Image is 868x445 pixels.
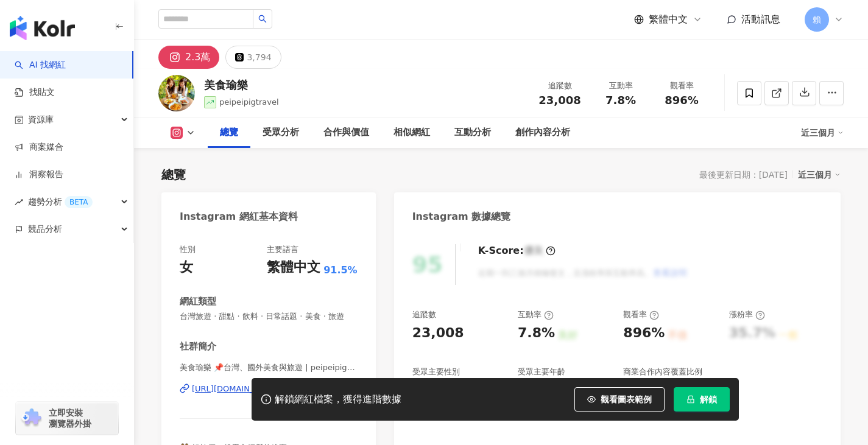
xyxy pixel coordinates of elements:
[19,408,43,428] img: chrome extension
[28,215,62,243] span: 競品分析
[65,196,93,208] div: BETA
[15,169,63,181] a: 洞察報告
[623,324,665,343] div: 896%
[665,94,699,107] span: 896%
[412,210,511,223] div: Instagram 數據總覽
[180,340,216,353] div: 社群簡介
[574,387,665,412] button: 觀看圖表範例
[180,258,193,277] div: 女
[598,80,644,92] div: 互動率
[180,311,358,322] span: 台灣旅遊 · 甜點 · 飲料 · 日常話題 · 美食 · 旅遊
[10,16,75,40] img: logo
[454,125,491,140] div: 互動分析
[15,198,23,206] span: rise
[275,393,401,406] div: 解鎖網紅檔案，獲得進階數據
[699,170,788,180] div: 最後更新日期：[DATE]
[700,394,717,404] span: 解鎖
[219,97,279,107] span: peipeipigtravel
[623,309,659,320] div: 觀看率
[180,210,298,223] div: Instagram 網紅基本資料
[158,46,219,69] button: 2.3萬
[180,362,358,373] span: 美食瑜樂 📌台灣、國外美食與旅遊 | peipeipigtravel
[204,77,279,93] div: 美食瑜樂
[28,106,54,133] span: 資源庫
[323,125,369,140] div: 合作與價值
[393,125,430,140] div: 相似網紅
[729,309,765,320] div: 漲粉率
[412,366,460,377] div: 受眾主要性別
[674,387,730,412] button: 解鎖
[161,166,186,183] div: 總覽
[412,324,464,343] div: 23,008
[686,395,695,404] span: lock
[801,123,844,142] div: 近三個月
[49,407,91,429] span: 立即安裝 瀏覽器外掛
[623,366,702,377] div: 商業合作內容覆蓋比例
[605,94,636,107] span: 7.8%
[518,324,555,343] div: 7.8%
[247,49,271,66] div: 3,794
[16,402,118,435] a: chrome extension立即安裝 瀏覽器外掛
[15,141,63,153] a: 商案媒合
[323,264,358,277] span: 91.5%
[267,258,320,277] div: 繁體中文
[412,309,436,320] div: 追蹤數
[741,13,780,25] span: 活動訊息
[267,244,298,255] div: 主要語言
[225,46,281,69] button: 3,794
[813,13,821,26] span: 賴
[180,295,216,308] div: 網紅類型
[798,167,841,183] div: 近三個月
[263,125,299,140] div: 受眾分析
[185,49,210,66] div: 2.3萬
[15,59,66,71] a: searchAI 找網紅
[601,394,652,404] span: 觀看圖表範例
[518,309,554,320] div: 互動率
[537,80,583,92] div: 追蹤數
[518,366,565,377] div: 受眾主要年齡
[258,15,267,23] span: search
[28,188,93,215] span: 趨勢分析
[158,75,195,111] img: KOL Avatar
[658,80,705,92] div: 觀看率
[649,13,688,26] span: 繁體中文
[515,125,570,140] div: 創作內容分析
[478,244,556,258] div: K-Score :
[15,86,55,99] a: 找貼文
[180,244,196,255] div: 性別
[220,125,238,140] div: 總覽
[538,94,580,107] span: 23,008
